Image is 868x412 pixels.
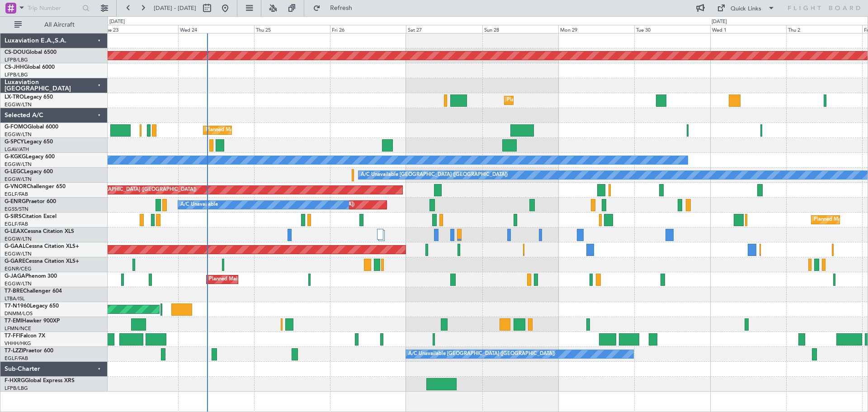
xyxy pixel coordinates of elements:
button: All Aircraft [10,18,98,32]
div: A/C Unavailable [GEOGRAPHIC_DATA] ([GEOGRAPHIC_DATA]) [408,347,555,361]
span: G-LEAX [5,229,24,234]
div: Sun 28 [482,25,558,33]
a: G-SPCYLegacy 650 [5,139,53,145]
div: Tue 30 [634,25,710,33]
span: G-ENRG [5,199,26,204]
a: EGGW/LTN [5,101,32,108]
span: G-SPCY [5,139,24,145]
a: G-LEGCLegacy 600 [5,169,53,175]
a: G-ENRGPraetor 600 [5,199,56,204]
a: CS-DOUGlobal 6500 [5,50,57,55]
a: G-VNORChallenger 650 [5,184,66,189]
input: Trip Number [28,1,80,15]
a: LFPB/LBG [5,71,28,78]
a: VHHH/HKG [5,340,31,347]
a: LTBA/ISL [5,295,25,302]
span: Refresh [322,5,360,11]
div: Mon 29 [558,25,634,33]
div: Thu 25 [254,25,330,33]
button: Quick Links [712,1,779,15]
a: CS-JHHGlobal 6000 [5,65,55,70]
span: CS-JHH [5,65,24,70]
a: EGLF/FAB [5,221,28,227]
a: G-SIRSCitation Excel [5,214,57,219]
div: Planned Maint [GEOGRAPHIC_DATA] ([GEOGRAPHIC_DATA]) [54,183,196,197]
div: Wed 24 [178,25,254,33]
div: Sat 27 [406,25,482,33]
a: EGLF/FAB [5,191,28,198]
span: T7-EMI [5,318,22,324]
div: Quick Links [731,5,761,14]
span: G-GAAL [5,244,25,249]
div: Tue 23 [102,25,178,33]
a: LFPB/LBG [5,385,28,392]
div: Fri 26 [330,25,406,33]
span: G-VNOR [5,184,27,189]
span: All Aircraft [24,22,95,28]
a: T7-LZZIPraetor 600 [5,348,53,354]
span: T7-FFI [5,333,20,339]
a: LFMN/NCE [5,325,31,332]
a: EGGW/LTN [5,131,32,138]
div: A/C Unavailable [180,198,218,212]
span: LX-TRO [5,95,24,100]
a: T7-N1960Legacy 650 [5,303,59,309]
span: F-HXRG [5,378,25,384]
a: EGGW/LTN [5,161,32,168]
div: Wed 1 [710,25,786,33]
a: T7-EMIHawker 900XP [5,318,60,324]
span: G-LEGC [5,169,24,175]
a: G-LEAXCessna Citation XLS [5,229,74,234]
span: G-GARE [5,259,25,264]
div: [DATE] [712,18,727,26]
span: G-FOMO [5,124,28,130]
a: EGLF/FAB [5,355,28,362]
div: Planned Maint [GEOGRAPHIC_DATA] ([GEOGRAPHIC_DATA]) [507,94,649,107]
span: G-JAGA [5,274,25,279]
span: T7-BRE [5,289,23,294]
a: EGGW/LTN [5,251,32,257]
button: Refresh [309,1,363,15]
div: A/C Unavailable [GEOGRAPHIC_DATA] ([GEOGRAPHIC_DATA]) [361,168,508,182]
a: EGGW/LTN [5,236,32,242]
div: [DATE] [109,18,125,26]
a: DNMM/LOS [5,310,33,317]
span: T7-N1960 [5,303,30,309]
span: G-KGKG [5,154,26,160]
span: [DATE] - [DATE] [154,4,196,12]
a: EGGW/LTN [5,176,32,183]
a: LX-TROLegacy 650 [5,95,53,100]
a: G-GAALCessna Citation XLS+ [5,244,79,249]
a: G-FOMOGlobal 6000 [5,124,58,130]
div: Thu 2 [786,25,862,33]
span: T7-LZZI [5,348,23,354]
a: EGNR/CEG [5,265,32,272]
a: LFPB/LBG [5,57,28,63]
a: G-KGKGLegacy 600 [5,154,55,160]
a: G-GARECessna Citation XLS+ [5,259,79,264]
div: Planned Maint [GEOGRAPHIC_DATA] ([GEOGRAPHIC_DATA]) [209,273,351,286]
a: T7-FFIFalcon 7X [5,333,45,339]
span: CS-DOU [5,50,26,55]
a: T7-BREChallenger 604 [5,289,62,294]
a: LGAV/ATH [5,146,29,153]
a: G-JAGAPhenom 300 [5,274,57,279]
div: Planned Maint [GEOGRAPHIC_DATA] ([GEOGRAPHIC_DATA]) [206,123,348,137]
a: EGSS/STN [5,206,28,213]
a: F-HXRGGlobal Express XRS [5,378,75,384]
span: G-SIRS [5,214,22,219]
a: EGGW/LTN [5,280,32,287]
